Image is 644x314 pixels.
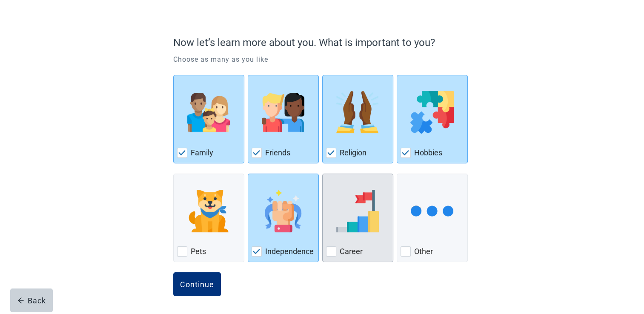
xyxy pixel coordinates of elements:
div: Family, checkbox, checked [173,75,244,163]
label: Independence [265,246,314,257]
div: Other, checkbox, not checked [397,174,468,262]
div: Independence, checkbox, checked [248,174,319,262]
label: Hobbies [414,148,442,158]
label: Career [340,246,363,257]
label: Friends [265,148,290,158]
div: Pets, checkbox, not checked [173,174,244,262]
button: Continue [173,272,221,296]
div: Friends, checkbox, checked [248,75,319,163]
label: Other [414,246,433,257]
span: arrow-left [17,297,24,304]
div: Continue [180,280,214,288]
button: arrow-leftBack [10,288,53,312]
label: Family [191,148,213,158]
div: Hobbies, checkbox, checked [397,75,468,163]
label: Religion [340,148,366,158]
div: Career, checkbox, not checked [322,174,393,262]
p: Choose as many as you like [173,54,471,65]
p: Now let’s learn more about you. What is important to you? [173,35,467,50]
div: Religion, checkbox, checked [322,75,393,163]
label: Pets [191,246,206,257]
div: Back [17,296,46,305]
